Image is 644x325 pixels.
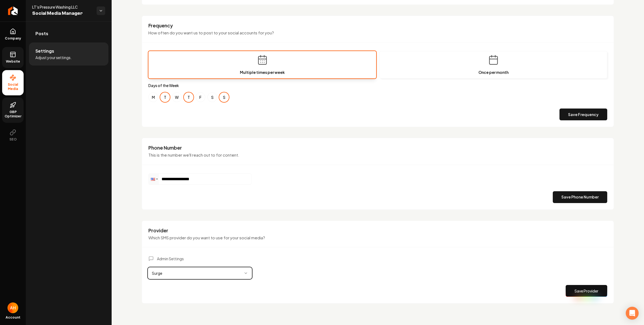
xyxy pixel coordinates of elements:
[35,30,48,37] span: Posts
[196,92,205,102] button: Friday
[4,59,22,64] span: Website
[148,152,607,158] p: This is the number we'll reach out to for content.
[2,110,24,118] span: GBP Optimizer
[6,315,20,320] span: Account
[2,82,24,91] span: Social Media
[2,24,24,45] a: Company
[553,191,607,203] button: Save Phone Number
[157,256,184,261] span: Admin Settings
[2,97,24,123] a: GBP Optimizer
[559,109,607,120] button: Save Frequency
[148,83,607,88] label: Days of the Week
[566,285,607,297] button: Save Provider
[29,25,108,42] a: Posts
[148,30,607,36] p: How often do you want us to post to your social accounts for you?
[8,302,18,313] button: Open user button
[7,137,19,142] span: SEO
[148,235,607,241] p: Which SMS provider do you want to use for your social media?
[32,4,92,10] span: LT's Pressure Washing LLC
[160,92,170,102] button: Tuesday
[219,92,229,102] button: Sunday
[35,55,72,60] span: Adjust your settings.
[172,92,182,102] button: Wednesday
[2,47,24,68] a: Website
[148,227,607,234] h3: Provider
[148,145,607,151] h3: Phone Number
[8,302,18,313] img: Anthony Hurgoi
[626,307,639,320] div: Open Intercom Messenger
[379,51,607,78] button: Once per month
[184,92,193,102] button: Thursday
[8,6,18,15] img: Rebolt Logo
[148,51,376,78] button: Multiple times per week
[32,10,92,17] span: Social Media Manager
[3,36,23,41] span: Company
[149,174,159,185] div: United States: + 1
[207,92,217,102] button: Saturday
[148,22,607,29] h3: Frequency
[2,125,24,146] button: SEO
[35,48,54,54] span: Settings
[148,92,158,102] button: Monday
